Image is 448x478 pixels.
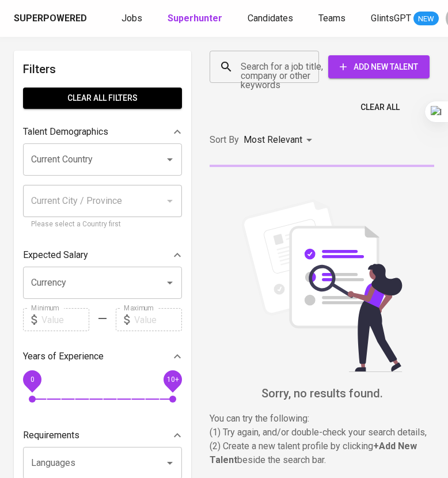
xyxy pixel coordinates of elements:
[23,125,108,139] p: Talent Demographics
[23,345,182,368] div: Years of Experience
[248,12,295,26] a: Candidates
[23,60,182,78] h6: Filters
[244,133,302,147] p: Most Relevant
[168,13,222,24] b: Superhunter
[23,244,182,267] div: Expected Salary
[23,248,88,262] p: Expected Salary
[371,12,439,26] a: GlintsGPT NEW
[210,426,434,439] p: (1) Try again, and/or double-check your search details,
[168,12,225,26] a: Superhunter
[360,100,400,115] span: Clear All
[244,130,316,151] div: Most Relevant
[210,441,417,465] b: + Add New Talent
[14,12,87,25] div: Superpowered
[356,97,404,118] button: Clear All
[210,133,239,147] p: Sort By
[162,455,178,471] button: Open
[23,120,182,143] div: Talent Demographics
[210,384,434,403] h6: Sorry, no results found.
[122,13,142,24] span: Jobs
[32,91,173,105] span: Clear All filters
[328,55,430,78] button: Add New Talent
[166,375,179,384] span: 10+
[14,12,89,25] a: Superpowered
[23,424,182,447] div: Requirements
[210,412,434,426] p: You can try the following :
[30,375,34,384] span: 0
[210,439,434,467] p: (2) Create a new talent profile by clicking beside the search bar.
[23,428,79,442] p: Requirements
[23,88,182,109] button: Clear All filters
[413,13,439,25] span: NEW
[134,308,182,331] input: Value
[371,13,411,24] span: GlintsGPT
[23,350,104,363] p: Years of Experience
[41,308,89,331] input: Value
[248,13,293,24] span: Candidates
[162,275,178,291] button: Open
[236,199,408,372] img: file_searching.svg
[162,151,178,168] button: Open
[122,12,145,26] a: Jobs
[337,60,420,74] span: Add New Talent
[318,13,346,24] span: Teams
[31,219,174,230] p: Please select a Country first
[318,12,348,26] a: Teams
